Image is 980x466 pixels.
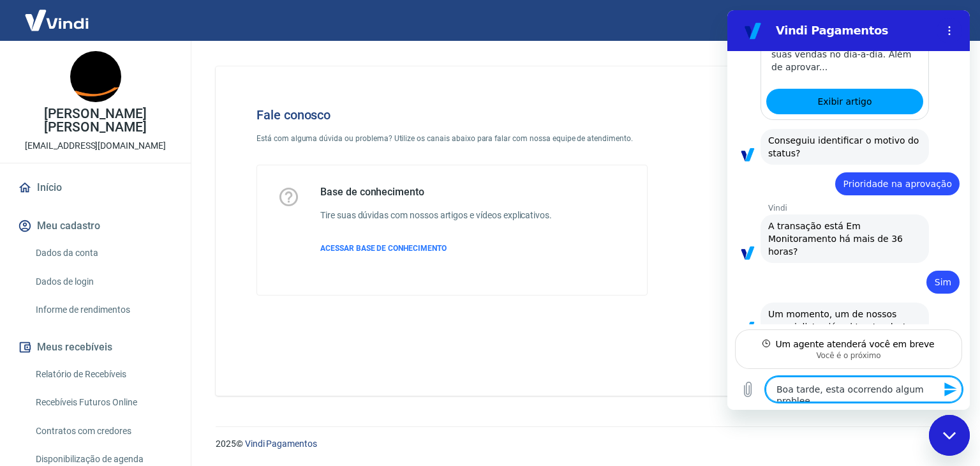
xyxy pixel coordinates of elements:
[919,9,965,33] button: Sair
[31,418,175,444] a: Contratos com credores
[929,415,970,456] iframe: Botão para abrir a janela de mensagens, conversa em andamento
[31,269,175,295] a: Dados de login
[15,1,98,40] img: Vindi
[256,133,648,144] p: Está com alguma dúvida ou problema? Utilize os canais abaixo para falar com nossa equipe de atend...
[31,361,175,387] a: Relatório de Recebíveis
[10,107,181,134] p: [PERSON_NAME] [PERSON_NAME]
[245,439,317,449] a: Vindi Pagamentos
[15,212,175,240] button: Meu cadastro
[15,174,175,202] a: Início
[31,240,175,266] a: Dados da conta
[256,107,648,123] h4: Fale conosco
[702,87,896,257] img: Fale conosco
[31,297,175,323] a: Informe de rendimentos
[320,244,447,253] span: ACESSAR BASE DE CONHECIMENTO
[320,209,552,222] h6: Tire suas dúvidas com nossos artigos e vídeos explicativos.
[216,437,949,451] p: 2025 ©
[320,243,552,254] a: ACESSAR BASE DE CONHECIMENTO
[15,333,175,361] button: Meus recebíveis
[31,389,175,416] a: Recebíveis Futuros Online
[320,186,552,199] h5: Base de conhecimento
[25,139,166,153] p: [EMAIL_ADDRESS][DOMAIN_NAME]
[70,51,121,102] img: 24d2ffa7-97a6-4ad2-ae31-84601fb23134.jpeg
[727,10,970,410] iframe: Janela de mensagens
